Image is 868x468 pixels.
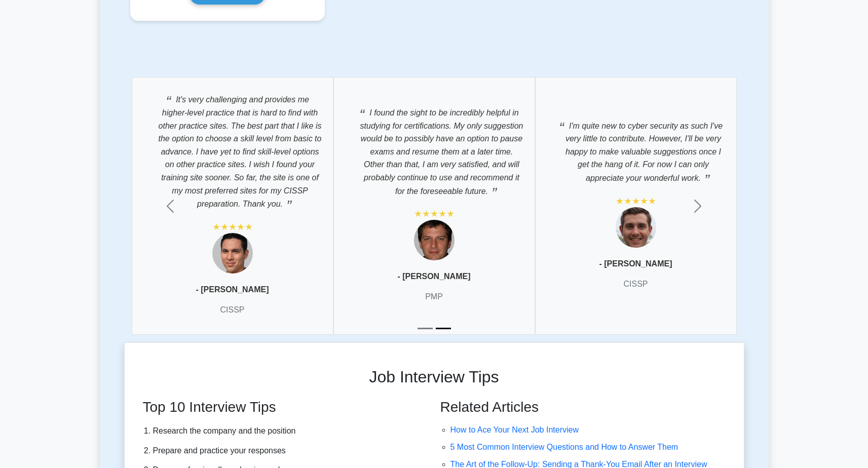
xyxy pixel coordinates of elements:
[125,367,744,386] h2: Job Interview Tips
[616,207,656,248] img: Testimonial 3
[414,220,455,260] img: Testimonial 2
[220,304,244,316] p: CISSP
[599,258,672,270] p: - [PERSON_NAME]
[153,444,422,458] li: Prepare and practice your responses
[153,424,422,439] li: Research the company and the position
[623,278,648,290] p: CISSP
[212,221,253,233] div: ★★★★★
[616,195,656,207] div: ★★★★★
[397,270,470,283] p: - [PERSON_NAME]
[196,284,269,296] p: - [PERSON_NAME]
[425,291,443,303] p: PMP
[436,323,451,334] button: Slide 2
[344,101,524,198] p: I found the sight to be incredibly helpful in studying for certifications. My only suggestion wou...
[546,114,726,185] p: I'm quite new to cyber security as such I've very little to contribute. However, I'll be very hap...
[414,208,455,220] div: ★★★★★
[143,399,422,416] h3: Top 10 Interview Tips
[212,233,253,274] img: Testimonial 1
[418,323,433,334] button: Slide 1
[440,399,732,416] h3: Related Articles
[450,443,678,451] a: 5 Most Common Interview Questions and How to Answer Them
[142,88,323,210] p: It's very challenging and provides me higher-level practice that is hard to find with other pract...
[450,425,579,434] a: How to Ace Your Next Job Interview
